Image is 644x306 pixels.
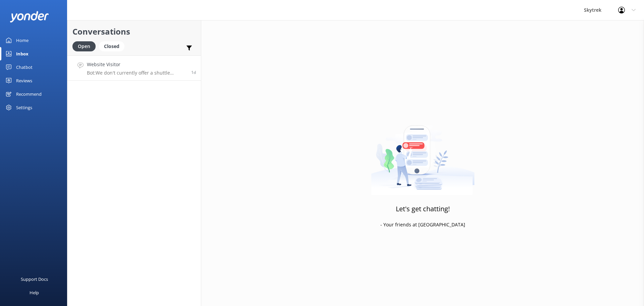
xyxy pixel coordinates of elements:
[72,41,96,51] div: Open
[16,74,32,87] div: Reviews
[16,87,42,101] div: Recommend
[16,47,29,60] div: Inbox
[16,34,29,47] div: Home
[191,70,196,75] span: 03:38am 13-Aug-2025 (UTC +12:00) Pacific/Auckland
[30,286,39,299] div: Help
[67,55,201,81] a: Website VisitorBot:We don't currently offer a shuttle service for flights booked for [GEOGRAPHIC_...
[72,42,99,50] a: Open
[21,272,48,286] div: Support Docs
[371,111,475,195] img: artwork of a man stealing a conversation from at giant smartphone
[87,61,186,68] h4: Website Visitor
[16,60,33,74] div: Chatbot
[72,25,196,38] h2: Conversations
[10,11,49,22] img: yonder-white-logo.png
[87,70,186,76] p: Bot: We don't currently offer a shuttle service for flights booked for [GEOGRAPHIC_DATA] - [GEOGR...
[16,101,32,114] div: Settings
[396,204,450,214] h3: Let's get chatting!
[380,221,465,228] p: - Your friends at [GEOGRAPHIC_DATA]
[99,42,128,50] a: Closed
[99,41,124,51] div: Closed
